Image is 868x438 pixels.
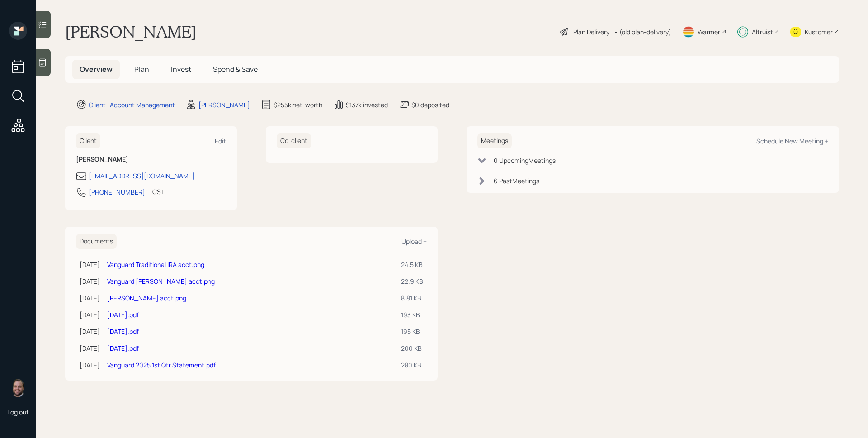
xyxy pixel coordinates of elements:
[107,327,139,336] a: [DATE].pdf
[494,156,556,165] div: 0 Upcoming Meeting s
[277,133,311,148] h6: Co-client
[65,22,197,42] h1: [PERSON_NAME]
[401,293,423,303] div: 8.81 KB
[76,234,117,249] h6: Documents
[401,343,423,353] div: 200 KB
[401,360,423,370] div: 280 KB
[80,276,100,286] div: [DATE]
[756,137,828,145] div: Schedule New Meeting +
[805,27,833,37] div: Kustomer
[494,176,539,186] div: 6 Past Meeting s
[80,260,100,269] div: [DATE]
[171,64,191,74] span: Invest
[107,310,139,319] a: [DATE].pdf
[80,64,113,74] span: Overview
[80,293,100,303] div: [DATE]
[80,327,100,336] div: [DATE]
[7,408,29,416] div: Log out
[401,310,423,319] div: 193 KB
[107,344,139,352] a: [DATE].pdf
[76,133,100,148] h6: Client
[401,276,423,286] div: 22.9 KB
[215,137,226,145] div: Edit
[9,379,27,397] img: james-distasi-headshot.png
[198,100,250,109] div: [PERSON_NAME]
[89,171,195,181] div: [EMAIL_ADDRESS][DOMAIN_NAME]
[752,27,773,37] div: Altruist
[107,361,216,369] a: Vanguard 2025 1st Qtr Statement.pdf
[80,310,100,319] div: [DATE]
[401,327,423,336] div: 195 KB
[346,100,388,109] div: $137k invested
[107,277,215,286] a: Vanguard [PERSON_NAME] acct.png
[76,156,226,163] h6: [PERSON_NAME]
[107,294,186,302] a: [PERSON_NAME] acct.png
[411,100,449,109] div: $0 deposited
[89,100,175,109] div: Client · Account Management
[152,187,165,196] div: CST
[401,260,423,269] div: 24.5 KB
[573,27,609,37] div: Plan Delivery
[89,187,145,197] div: [PHONE_NUMBER]
[107,260,204,269] a: Vanguard Traditional IRA acct.png
[698,27,720,37] div: Warmer
[80,343,100,353] div: [DATE]
[401,237,427,246] div: Upload +
[134,64,149,74] span: Plan
[477,133,512,148] h6: Meetings
[614,27,671,37] div: • (old plan-delivery)
[80,360,100,370] div: [DATE]
[213,64,258,74] span: Spend & Save
[274,100,322,109] div: $255k net-worth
